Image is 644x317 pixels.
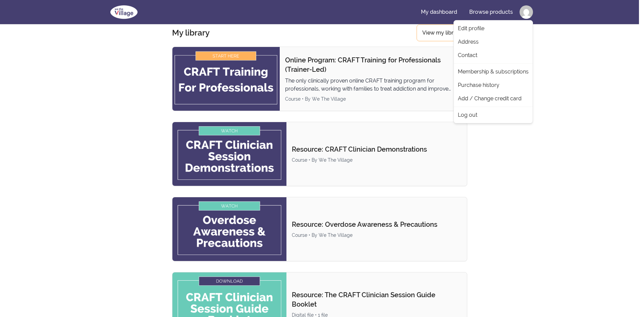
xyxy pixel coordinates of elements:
a: Add / Change credit card [455,92,531,105]
a: Contact [455,49,531,62]
a: Log out [455,108,531,122]
a: Edit profile [455,22,531,35]
a: Purchase history [455,78,531,92]
a: Membership & subscriptions [455,65,531,78]
a: Address [455,35,531,49]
